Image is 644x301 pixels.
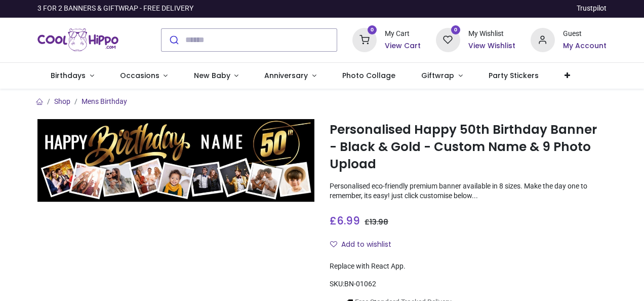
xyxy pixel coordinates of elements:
[468,41,515,51] a: View Wishlist
[330,121,607,173] h1: Personalised Happy 50th Birthday Banner - Black & Gold - Custom Name & 9 Photo Upload
[330,261,607,272] div: Replace with React App.
[385,29,421,39] div: My Cart
[563,41,607,51] a: My Account
[563,29,607,39] div: Guest
[37,4,193,14] div: 3 FOR 2 BANNERS & GIFTWRAP - FREE DELIVERY
[330,213,360,228] span: £
[37,119,314,202] img: Personalised Happy 50th Birthday Banner - Black & Gold - Custom Name & 9 Photo Upload
[436,35,460,43] a: 0
[368,25,377,35] sup: 0
[342,70,395,81] span: Photo Collage
[330,279,607,289] div: SKU:
[37,63,107,89] a: Birthdays
[82,97,127,105] a: Mens Birthday
[489,70,539,81] span: Party Stickers
[181,63,252,89] a: New Baby
[421,70,454,81] span: Giftwrap
[337,213,360,228] span: 6.99
[54,97,70,105] a: Shop
[451,25,461,35] sup: 0
[385,41,421,51] a: View Cart
[252,63,330,89] a: Anniversary
[51,70,86,81] span: Birthdays
[365,217,388,227] span: £
[409,63,476,89] a: Giftwrap
[330,241,337,248] i: Add to wishlist
[120,70,159,81] span: Occasions
[37,26,118,54] img: Cool Hippo
[352,35,377,43] a: 0
[330,181,607,201] p: Personalised eco-friendly premium banner available in 8 sizes. Make the day one to remember, its ...
[194,70,230,81] span: New Baby
[468,29,515,39] div: My Wishlist
[107,63,181,89] a: Occasions
[330,236,400,253] button: Add to wishlistAdd to wishlist
[162,29,185,51] button: Submit
[577,4,607,14] a: Trustpilot
[370,217,388,227] span: 13.98
[37,26,118,54] a: Logo of Cool Hippo
[344,280,376,288] span: BN-01062
[264,70,308,81] span: Anniversary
